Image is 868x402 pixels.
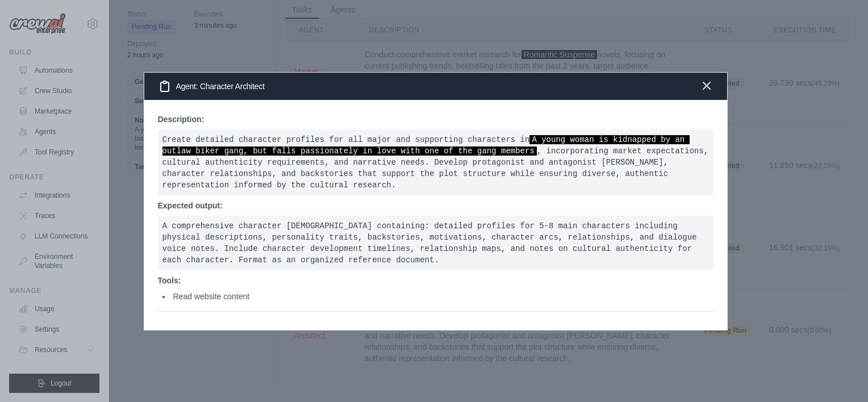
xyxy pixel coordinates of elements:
strong: Description: [158,115,205,124]
strong: Expected output: [158,201,223,210]
pre: A comprehensive character [DEMOGRAPHIC_DATA] containing: detailed profiles for 5-8 main character... [158,216,713,270]
li: Read website content [162,291,713,302]
pre: Create detailed character profiles for all major and supporting characters in , incorporating mar... [158,129,713,195]
h3: Agent: Character Architect [158,79,265,93]
strong: Tools: [158,276,181,285]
